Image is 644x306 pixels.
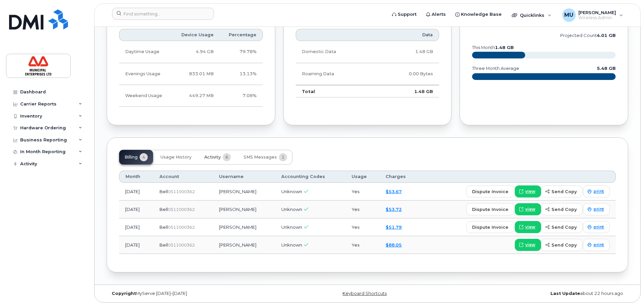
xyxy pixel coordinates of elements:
div: MyServe [DATE]–[DATE] [107,291,281,296]
strong: Last Update [550,291,580,296]
a: print [583,185,610,198]
td: Yes [346,201,380,218]
span: 0511000362 [168,225,195,230]
button: dispute invoice [466,203,514,215]
td: Total [296,85,376,98]
span: print [594,188,604,194]
span: send copy [551,242,577,248]
span: 6 [223,153,231,161]
td: 833.01 MB [172,63,220,85]
a: view [515,239,541,251]
a: view [515,203,541,215]
a: print [583,221,610,233]
th: Percentage [220,29,263,41]
a: Knowledge Base [451,8,506,21]
td: 1.48 GB [376,41,439,63]
span: Knowledge Base [461,11,502,18]
td: 1.48 GB [376,85,439,98]
span: Bell [159,207,168,212]
span: 0511000362 [168,207,195,212]
td: Domestic Data [296,41,376,63]
span: Unknown [281,224,302,230]
button: send copy [541,185,582,198]
a: view [515,221,541,233]
a: view [515,185,541,198]
button: send copy [541,221,582,233]
td: [PERSON_NAME] [213,218,275,236]
a: print [583,239,610,251]
span: Bell [159,242,168,248]
a: $88.05 [386,242,402,248]
a: $51.79 [386,224,402,230]
td: [PERSON_NAME] [213,183,275,201]
span: print [594,224,604,230]
span: send copy [551,224,577,230]
a: Support [387,8,421,21]
td: [DATE] [119,201,153,218]
span: Activity [204,155,221,160]
button: dispute invoice [466,185,514,198]
td: 449.27 MB [172,85,220,107]
span: Usage History [160,155,191,160]
td: Roaming Data [296,63,376,85]
td: 79.78% [220,41,263,63]
text: three month average [472,66,519,71]
button: dispute invoice [466,221,514,233]
td: Yes [346,218,380,236]
a: print [583,203,610,215]
td: 0.00 Bytes [376,63,439,85]
a: $53.72 [386,207,402,212]
th: Data [376,29,439,41]
tspan: 1.48 GB [495,45,514,50]
span: Alerts [432,11,446,18]
th: Charges [380,171,420,183]
a: Alerts [421,8,451,21]
input: Find something... [112,8,214,20]
span: view [525,206,535,212]
span: send copy [551,188,577,195]
span: dispute invoice [472,206,508,213]
button: send copy [541,203,582,215]
span: 1 [279,153,287,161]
div: Quicklinks [507,8,556,22]
span: dispute invoice [472,188,508,195]
a: $53.67 [386,189,402,194]
th: Username [213,171,275,183]
th: Account [153,171,213,183]
span: 0511000362 [168,189,195,194]
td: [PERSON_NAME] [213,201,275,218]
span: Wireless Admin [578,15,616,20]
span: send copy [551,206,577,213]
div: Matthew Uberoi [558,8,628,22]
td: 4.94 GB [172,41,220,63]
text: this month [472,45,514,50]
span: view [525,242,535,248]
span: SMS Messages [244,155,277,160]
div: about 22 hours ago [454,291,628,296]
text: 5.48 GB [597,66,616,71]
td: [PERSON_NAME] [213,236,275,254]
td: 7.08% [220,85,263,107]
span: dispute invoice [472,224,508,230]
td: Weekend Usage [119,85,172,107]
tspan: 4.01 GB [597,33,616,38]
td: Daytime Usage [119,41,172,63]
td: [DATE] [119,236,153,254]
span: print [594,242,604,248]
span: Support [398,11,417,18]
td: [DATE] [119,183,153,201]
span: Bell [159,224,168,230]
span: Unknown [281,207,302,212]
span: Unknown [281,242,302,248]
span: MU [564,11,573,19]
text: projected count [560,33,616,38]
td: 13.13% [220,63,263,85]
span: Unknown [281,189,302,194]
th: Month [119,171,153,183]
span: [PERSON_NAME] [578,10,616,15]
button: send copy [541,239,582,251]
strong: Copyright [112,291,136,296]
span: Bell [159,189,168,194]
a: Keyboard Shortcuts [343,291,387,296]
span: print [594,206,604,212]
